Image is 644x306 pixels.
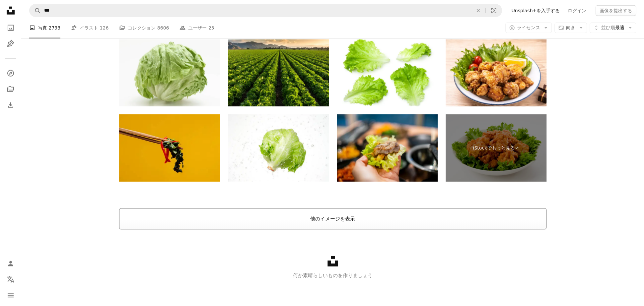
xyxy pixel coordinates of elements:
[505,23,552,33] button: ライセンス
[30,4,41,17] button: Unsplashで検索する
[446,39,546,107] img: 鶏の唐揚げ
[596,5,636,16] button: 画像を提出する
[601,25,624,31] span: 最適
[4,37,17,50] a: イラスト
[21,272,644,279] p: 何か素晴らしいものを作りましょう
[157,24,169,31] span: 8606
[337,114,438,182] img: サムギョプサル。
[337,39,438,107] img: レタスのサラダ葉に孤立した白い背景
[4,257,17,270] a: ログイン / 登録する
[119,208,546,229] button: 他のイメージを表示
[590,23,636,33] button: 並び順最適
[4,273,17,286] button: 言語
[446,114,546,182] a: iStockでもっと見る↗
[507,5,564,16] a: Unsplash+を入手する
[554,23,587,33] button: 向き
[564,5,590,16] a: ログイン
[4,289,17,302] button: メニュー
[4,4,17,19] a: ホーム — Unsplash
[208,24,214,31] span: 25
[4,21,17,34] a: 写真
[100,24,109,31] span: 126
[179,17,214,38] a: ユーザー 25
[517,25,540,30] span: ライセンス
[4,67,17,80] a: 探す
[119,114,220,182] img: 鮮やかな黄色の背景に赤唐辛子とタイの炒め物を持つ木製の箸のミニマルなクローズアップ、本格的なアジア料理と料理のコンセプト
[119,17,169,38] a: コレクション 8606
[486,4,502,17] button: ビジュアル検索
[71,17,108,38] a: イラスト 126
[119,39,220,107] img: 白い背景にレタス
[4,83,17,96] a: コレクション
[228,39,329,107] img: Crops grow on fertile agricultural farm land
[566,25,575,30] span: 向き
[29,4,502,17] form: サイト内でビジュアルを探す
[601,25,615,30] span: 並び順
[228,114,329,182] img: 水のしぶきとレタス
[471,4,485,17] button: 全てクリア
[4,98,17,112] a: ダウンロード履歴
